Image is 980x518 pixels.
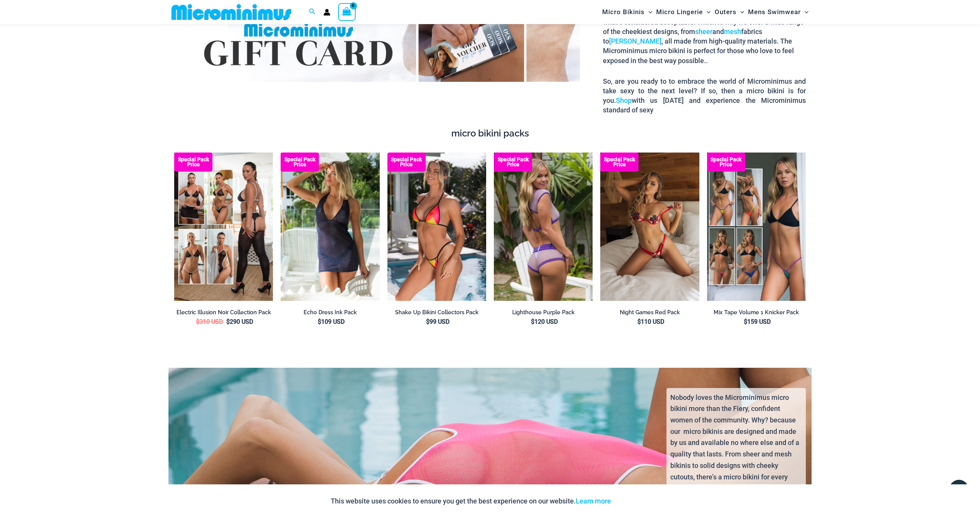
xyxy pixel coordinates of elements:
a: [PERSON_NAME] [609,37,661,45]
bdi: 159 USD [744,318,771,325]
a: Night Games Red 1133 Bralette 6133 Thong 04 Night Games Red 1133 Bralette 6133 Thong 06Night Game... [600,153,699,300]
span: $ [531,318,534,325]
a: Mens SwimwearMenu ToggleMenu Toggle [746,2,810,22]
h4: micro bikini packs [174,128,806,139]
a: Lighthouse Purple Pack [494,309,593,316]
img: Night Games Red 1133 Bralette 6133 Thong 04 [600,153,699,300]
img: MM SHOP LOGO FLAT [168,3,294,21]
bdi: 310 USD [196,318,223,325]
b: Special Pack Price [281,157,319,167]
a: Search icon link [309,7,316,17]
nav: Site Navigation [599,1,812,23]
a: Micro LingerieMenu ToggleMenu Toggle [654,2,712,22]
b: Special Pack Price [174,157,212,167]
a: mesh [724,28,741,36]
span: $ [226,318,230,325]
bdi: 120 USD [531,318,558,325]
button: Accept [617,492,649,510]
a: Night Games Red Pack [600,309,699,316]
p: This website uses cookies to ensure you get the best experience on our website. [331,495,611,507]
a: Collection Pack (3) Electric Illusion Noir 1949 Bodysuit 04Electric Illusion Noir 1949 Bodysuit 04 [174,153,273,300]
a: Micro BikinisMenu ToggleMenu Toggle [600,2,654,22]
a: Shake Up Bikini Collectors Pack [387,309,486,316]
span: $ [637,318,641,325]
img: Shake Up Sunset 3145 Top 4145 Bottom 04 [387,153,486,301]
bdi: 109 USD [318,318,345,325]
img: Collection Pack (3) [174,153,273,300]
b: Special Pack Price [387,157,426,167]
a: sheer [695,28,712,36]
span: Menu Toggle [737,2,744,22]
span: Mens Swimwear [748,2,801,22]
bdi: 110 USD [637,318,664,325]
a: Learn more [576,497,611,505]
img: Lighthouse Purples 3668 Crop Top 516 Short 09 [494,153,593,300]
img: Echo Ink 5671 Dress 682 Thong 07 [281,153,379,300]
span: $ [744,318,747,325]
a: Account icon link [323,9,330,16]
span: $ [196,318,199,325]
a: OutersMenu ToggleMenu Toggle [713,2,746,22]
p: So, are you ready to to embrace the world of Microminimus and take sexy to the next level? If so,... [603,76,806,115]
span: Micro Lingerie [656,2,703,22]
a: Electric Illusion Noir Collection Pack [174,309,273,316]
a: View Shopping Cart, empty [338,3,356,21]
b: Special Pack Price [600,157,639,167]
b: Special Pack Price [494,157,532,167]
a: Shake Up Sunset 3145 Top 4145 Bottom 04 Shake Up Sunset 3145 Top 4145 Bottom 05Shake Up Sunset 31... [387,153,486,301]
a: Pack F Pack BPack B [707,153,806,301]
span: Menu Toggle [645,2,652,22]
bdi: 99 USD [426,318,449,325]
img: Pack F [707,153,806,301]
a: Echo Ink 5671 Dress 682 Thong 07 Echo Ink 5671 Dress 682 Thong 08Echo Ink 5671 Dress 682 Thong 08 [281,153,379,300]
span: Menu Toggle [703,2,710,22]
bdi: 290 USD [226,318,253,325]
span: Micro Bikinis [602,2,645,22]
a: Lighthouse Purples 3668 Crop Top 516 Short 11 Lighthouse Purples 3668 Crop Top 516 Short 09Lighth... [494,153,593,300]
span: $ [318,318,321,325]
a: Shop [616,96,632,104]
span: Outers [715,2,737,22]
span: $ [426,318,430,325]
a: Mix Tape Volume 1 Knicker Pack [707,309,806,316]
span: Menu Toggle [801,2,808,22]
a: Echo Dress Ink Pack [281,309,379,316]
b: Special Pack Price [707,157,745,167]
